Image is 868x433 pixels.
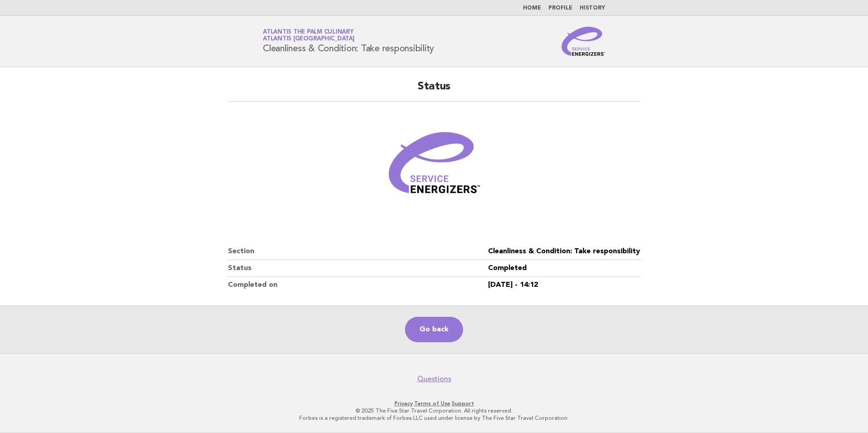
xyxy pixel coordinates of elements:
[156,400,712,407] p: · ·
[156,407,712,414] p: © 2025 The Five Star Travel Corporation. All rights reserved.
[523,5,541,11] a: Home
[156,414,712,422] p: Forbes is a registered trademark of Forbes LLC used under license by The Five Star Travel Corpora...
[488,260,640,277] dd: Completed
[263,29,355,42] a: Atlantis The Palm CulinaryAtlantis [GEOGRAPHIC_DATA]
[228,260,488,277] dt: Status
[452,400,474,407] a: Support
[562,27,605,56] img: Service Energizers
[263,36,355,42] span: Atlantis [GEOGRAPHIC_DATA]
[228,277,488,293] dt: Completed on
[395,400,413,407] a: Privacy
[405,317,463,342] a: Go back
[580,5,605,11] a: History
[488,277,640,293] dd: [DATE] - 14:12
[263,30,434,53] h1: Cleanliness & Condition: Take responsibility
[228,79,640,102] h2: Status
[380,113,488,221] img: Verified
[417,374,451,384] a: Questions
[228,243,488,260] dt: Section
[548,5,572,11] a: Profile
[414,400,450,407] a: Terms of Use
[488,243,640,260] dd: Cleanliness & Condition: Take responsibility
